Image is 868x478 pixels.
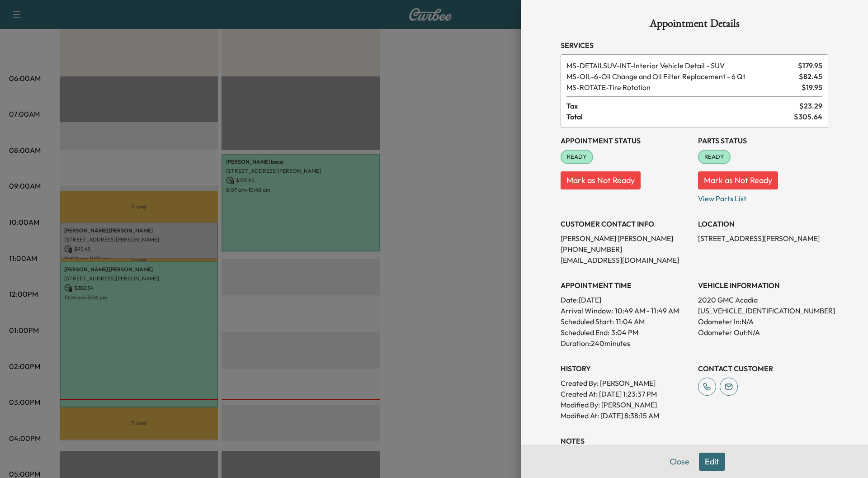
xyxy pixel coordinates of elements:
[561,152,592,161] span: READY
[699,152,730,161] span: READY
[566,82,798,93] span: Tire Rotation
[698,294,828,305] p: 2020 GMC Acadia
[664,453,695,471] button: Close
[561,135,691,146] h3: Appointment Status
[615,305,679,316] span: 10:49 AM - 11:49 AM
[698,327,828,338] p: Odometer Out: N/A
[561,378,691,388] p: Created By : [PERSON_NAME]
[561,410,691,421] p: Modified At : [DATE] 8:38:15 AM
[561,388,691,399] p: Created At : [DATE] 1:23:37 PM
[561,233,691,244] p: [PERSON_NAME] [PERSON_NAME]
[794,111,822,122] span: $ 305.64
[561,305,691,316] p: Arrival Window:
[802,82,822,93] span: $ 19.95
[561,435,828,446] h3: NOTES
[561,40,828,51] h3: Services
[698,316,828,327] p: Odometer In: N/A
[566,111,794,122] span: Total
[561,327,609,338] p: Scheduled End:
[561,363,691,374] h3: History
[561,338,691,349] p: Duration: 240 minutes
[698,189,828,204] p: View Parts List
[561,18,828,33] h1: Appointment Details
[561,280,691,291] h3: APPOINTMENT TIME
[561,218,691,229] h3: CUSTOMER CONTACT INFO
[561,399,691,410] p: Modified By : [PERSON_NAME]
[566,100,799,111] span: Tax
[566,71,795,82] span: Oil Change and Oil Filter Replacement - 6 Qt
[561,294,691,305] p: Date: [DATE]
[698,233,828,244] p: [STREET_ADDRESS][PERSON_NAME]
[611,327,638,338] p: 3:04 PM
[566,60,794,71] span: Interior Vehicle Detail - SUV
[798,60,822,71] span: $ 179.95
[616,316,645,327] p: 11:04 AM
[698,305,828,316] p: [US_VEHICLE_IDENTIFICATION_NUMBER]
[561,255,691,265] p: [EMAIL_ADDRESS][DOMAIN_NAME]
[698,171,778,189] button: Mark as Not Ready
[799,71,822,82] span: $ 82.45
[799,100,822,111] span: $ 23.29
[561,171,641,189] button: Mark as Not Ready
[699,453,725,471] button: Edit
[561,316,614,327] p: Scheduled Start:
[698,363,828,374] h3: CONTACT CUSTOMER
[561,244,691,255] p: [PHONE_NUMBER]
[698,218,828,229] h3: LOCATION
[698,135,828,146] h3: Parts Status
[698,280,828,291] h3: VEHICLE INFORMATION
